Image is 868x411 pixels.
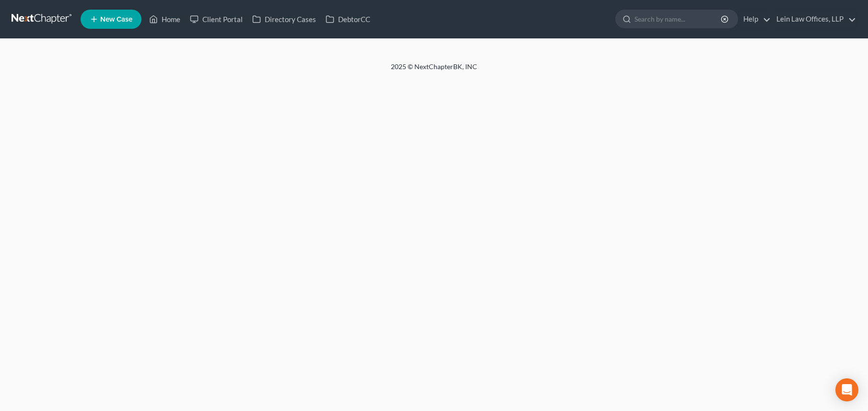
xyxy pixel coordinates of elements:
input: Search by name... [634,10,722,28]
a: Home [144,11,185,28]
a: Lein Law Offices, LLP [772,11,856,28]
a: Help [739,11,771,28]
a: Directory Cases [247,11,321,28]
div: Open Intercom Messenger [835,378,858,401]
a: Client Portal [185,11,247,28]
span: New Case [100,16,132,23]
a: DebtorCC [321,11,375,28]
div: 2025 © NextChapterBK, INC [161,62,707,79]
